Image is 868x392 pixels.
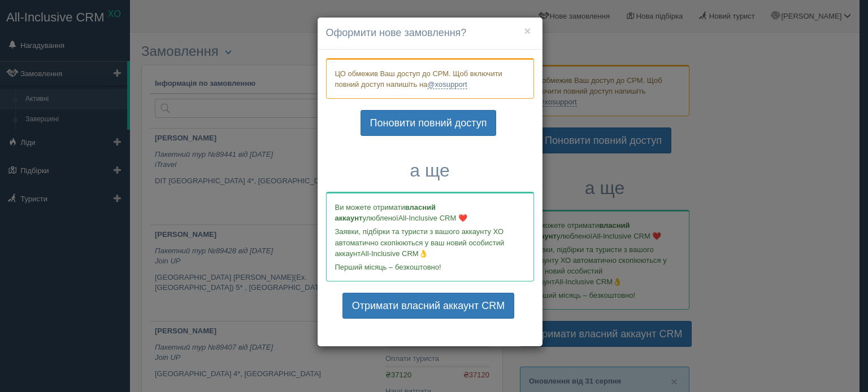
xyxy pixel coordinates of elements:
[335,262,525,272] p: Перший місяць – безкоштовно!
[342,293,514,319] a: Отримати власний аккаунт CRM
[326,58,534,99] div: ЦО обмежив Ваш доступ до СРМ. Щоб включити повний доступ напишіть на
[361,110,497,136] a: Поновити повний доступ
[335,203,436,222] b: власний аккаунт
[326,26,534,41] h4: Оформити нове замовлення?
[326,161,534,180] h3: а ще
[398,214,467,222] span: All-Inclusive CRM ❤️
[335,202,525,223] p: Ви можете отримати улюбленої
[427,80,467,89] a: @xosupport
[335,226,525,258] p: Заявки, підбірки та туристи з вашого аккаунту ХО автоматично скопіюються у ваш новий особистий ак...
[361,249,428,258] span: All-Inclusive CRM👌
[524,25,531,37] button: ×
